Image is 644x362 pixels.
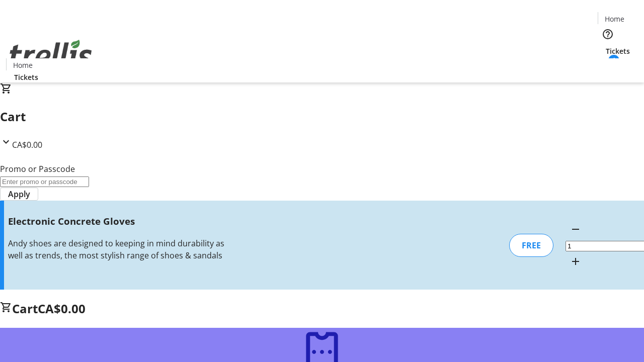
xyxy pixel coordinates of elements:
div: Andy shoes are designed to keeping in mind durability as well as trends, the most stylish range o... [8,237,228,261]
span: CA$0.00 [12,139,42,150]
a: Tickets [598,46,638,56]
button: Help [598,24,618,44]
button: Cart [598,56,618,76]
a: Home [7,60,39,70]
span: Home [605,14,624,24]
h3: Electronic Concrete Gloves [8,214,228,228]
span: Tickets [14,72,38,82]
a: Tickets [6,72,46,82]
span: Tickets [606,46,630,56]
button: Decrement by one [566,219,586,239]
div: FREE [509,234,553,257]
img: Orient E2E Organization zisG5O6a0c's Logo [6,29,96,79]
span: CA$0.00 [38,300,86,317]
a: Home [598,14,630,24]
span: Apply [8,188,30,200]
button: Increment by one [566,251,586,271]
span: Home [13,60,33,70]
